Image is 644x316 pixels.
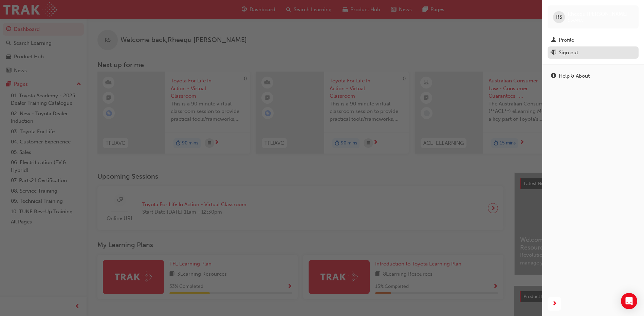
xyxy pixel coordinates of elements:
[556,13,562,21] span: RS
[568,17,584,23] span: 660407
[621,293,637,309] div: Open Intercom Messenger
[551,50,556,56] span: exit-icon
[548,46,639,59] button: Sign out
[559,49,578,57] div: Sign out
[559,72,590,80] div: Help & About
[548,34,639,46] a: Profile
[551,73,556,79] span: info-icon
[548,70,639,82] a: Help & About
[552,300,557,308] span: next-icon
[559,36,574,44] div: Profile
[551,37,556,43] span: man-icon
[568,11,628,17] span: Rheequ [PERSON_NAME]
